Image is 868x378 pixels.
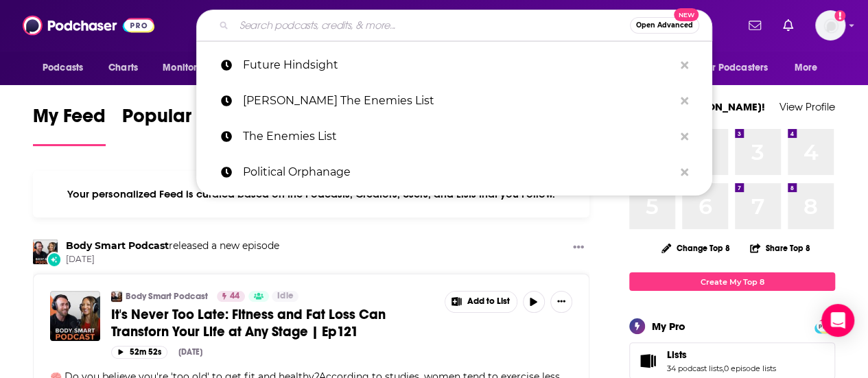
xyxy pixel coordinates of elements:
[550,291,572,313] button: Show More Button
[33,239,58,264] img: Body Smart Podcast
[629,272,835,291] a: Create My Top 8
[243,119,674,154] p: The Enemies List
[217,291,245,302] a: 44
[163,58,211,78] span: Monitoring
[243,47,674,83] p: Future Hindsight
[234,14,630,36] input: Search podcasts, credits, & more...
[723,364,724,373] span: ,
[196,83,712,119] a: [PERSON_NAME] The Enemies List
[111,306,386,340] span: It's Never Too Late: Fitness and Fat Loss Can Transforn Your Life at Any Stage | Ep121
[634,351,661,370] a: Lists
[636,22,693,29] span: Open Advanced
[817,321,833,331] span: PRO
[122,104,239,146] a: Popular Feed
[50,291,100,341] img: It's Never Too Late: Fitness and Fat Loss Can Transforn Your Life at Any Stage | Ep121
[122,104,239,136] span: Popular Feed
[111,291,122,302] img: Body Smart Podcast
[66,239,169,252] a: Body Smart Podcast
[272,291,298,302] a: Idle
[126,291,208,302] a: Body Smart Podcast
[667,349,687,361] span: Lists
[23,12,154,38] img: Podchaser - Follow, Share and Rate Podcasts
[834,10,845,21] svg: Add a profile image
[785,55,835,81] button: open menu
[667,349,776,361] a: Lists
[230,290,239,303] span: 44
[196,47,712,83] a: Future Hindsight
[111,306,435,340] a: It's Never Too Late: Fitness and Fat Loss Can Transforn Your Life at Any Stage | Ep121
[567,239,589,257] button: Show More Button
[111,346,167,359] button: 52m 52s
[47,252,62,267] div: New Episode
[630,17,699,34] button: Open AdvancedNew
[743,14,766,37] a: Show notifications dropdown
[196,154,712,190] a: Political Orphanage
[33,171,589,217] div: Your personalized Feed is curated based on the Podcasts, Creators, Users, and Lists that you Follow.
[821,304,854,337] div: Open Intercom Messenger
[779,100,835,113] a: View Profile
[693,55,788,81] button: open menu
[153,55,229,81] button: open menu
[777,14,799,37] a: Show notifications dropdown
[653,239,738,257] button: Change Top 8
[815,10,845,40] button: Show profile menu
[243,154,674,190] p: Political Orphanage
[99,55,146,81] a: Charts
[674,8,699,21] span: New
[667,364,723,373] a: 34 podcast lists
[445,292,517,312] button: Show More Button
[277,290,293,303] span: Idle
[178,347,202,357] div: [DATE]
[815,10,845,40] span: Logged in as AtriaBooks
[817,320,833,331] a: PRO
[243,83,674,119] p: Rick Wilson The Enemies List
[196,119,712,154] a: The Enemies List
[108,58,138,78] span: Charts
[702,58,768,78] span: For Podcasters
[196,10,712,41] div: Search podcasts, credits, & more...
[33,104,106,146] a: My Feed
[33,55,101,81] button: open menu
[467,296,510,307] span: Add to List
[66,239,279,252] h3: released a new episode
[749,235,811,261] button: Share Top 8
[795,58,818,78] span: More
[66,254,279,265] span: [DATE]
[43,58,83,78] span: Podcasts
[815,10,845,40] img: User Profile
[33,104,106,136] span: My Feed
[652,320,685,333] div: My Pro
[724,364,776,373] a: 0 episode lists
